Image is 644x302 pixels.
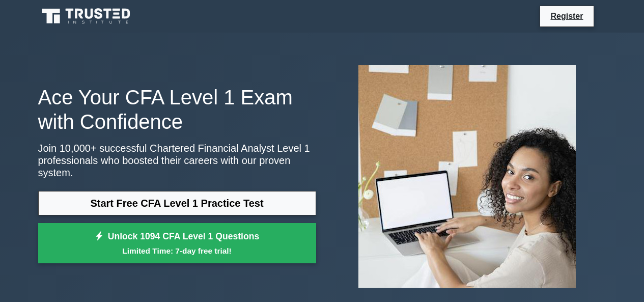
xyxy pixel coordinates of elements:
[38,142,316,179] p: Join 10,000+ successful Chartered Financial Analyst Level 1 professionals who boosted their caree...
[38,223,316,264] a: Unlock 1094 CFA Level 1 QuestionsLimited Time: 7-day free trial!
[544,10,589,22] a: Register
[38,85,316,134] h1: Ace Your CFA Level 1 Exam with Confidence
[51,245,303,257] small: Limited Time: 7-day free trial!
[38,191,316,215] a: Start Free CFA Level 1 Practice Test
